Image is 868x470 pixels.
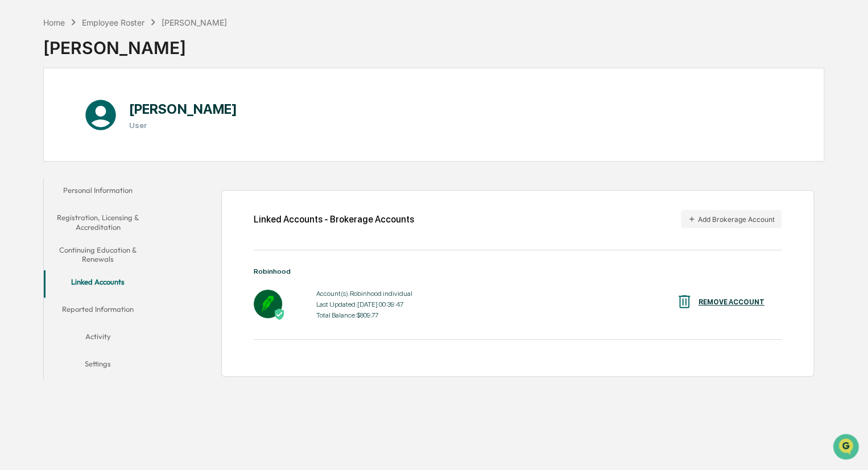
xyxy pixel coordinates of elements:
a: 🔎Data Lookup [7,160,76,181]
button: Continuing Education & Renewals [44,238,152,271]
button: Add Brokerage Account [681,210,782,228]
div: Total Balance: $809.77 [316,311,412,319]
div: Employee Roster [82,18,144,27]
button: Reported Information [44,298,152,325]
img: 1746055101610-c473b297-6a78-478c-a979-82029cc54cd1 [11,87,32,108]
div: [PERSON_NAME] [162,18,227,27]
div: Account(s): Robinhood individual [316,290,412,298]
div: [PERSON_NAME] [43,28,228,58]
a: Powered byPylon [80,192,138,201]
img: REMOVE ACCOUNT [676,293,693,310]
div: 🗄️ [82,145,92,154]
span: Preclearance [23,143,73,155]
h1: [PERSON_NAME] [129,101,237,117]
div: secondary tabs example [44,179,152,380]
iframe: Open customer support [832,432,862,463]
img: Robinhood - Active [254,290,282,318]
button: Linked Accounts [44,270,152,298]
button: Personal Information [44,179,152,206]
div: We're available if you need us! [39,98,144,108]
div: Last Updated: [DATE] 00:39:47 [316,300,412,308]
div: Linked Accounts - Brokerage Accounts [254,214,414,225]
a: 🗄️Attestations [78,139,146,159]
div: REMOVE ACCOUNT [698,298,764,306]
span: Pylon [113,193,138,201]
img: Active [274,308,285,320]
p: How can we help? [11,24,207,42]
span: Attestations [94,143,141,155]
a: 🖐️Preclearance [7,139,78,159]
button: Start new chat [193,90,207,104]
div: Home [43,18,65,27]
h3: User [129,121,237,130]
div: 🔎 [11,166,20,175]
button: Activity [44,325,152,352]
span: Data Lookup [23,165,72,176]
div: Start new chat [39,87,187,98]
div: 🖐️ [11,145,20,154]
button: Registration, Licensing & Accreditation [44,206,152,238]
button: Settings [44,352,152,380]
div: Robinhood [254,267,782,275]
